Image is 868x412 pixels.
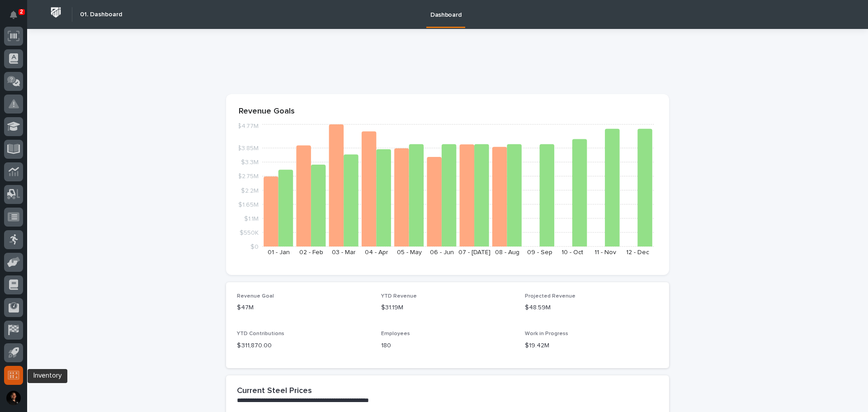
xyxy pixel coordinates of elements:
text: 09 - Sep [527,249,552,256]
span: YTD Contributions [237,331,284,336]
p: 2 [20,9,23,15]
text: 10 - Oct [561,249,583,256]
span: YTD Revenue [381,294,417,299]
tspan: $3.85M [237,145,259,152]
span: Projected Revenue [525,294,576,299]
text: 02 - Feb [299,249,323,256]
tspan: $3.3M [241,159,259,166]
tspan: $4.77M [237,123,259,129]
span: Employees [381,331,410,336]
tspan: $1.1M [244,215,259,222]
div: Notifications2 [11,11,23,25]
p: $47M [237,303,370,313]
text: 06 - Jun [430,249,454,256]
text: 04 - Apr [365,249,388,256]
button: users-avatar [4,388,23,407]
img: Workspace Logo [47,4,64,21]
button: Notifications [4,5,23,24]
tspan: $0 [250,244,259,250]
p: 180 [381,341,514,350]
text: 01 - Jan [268,249,290,256]
p: $19.42M [525,341,658,350]
p: $ 311,870.00 [237,341,370,350]
text: 03 - Mar [332,249,356,256]
text: 11 - Nov [594,249,616,256]
tspan: $1.65M [238,201,259,208]
tspan: $2.2M [241,187,259,194]
tspan: $550K [240,229,259,236]
p: $31.19M [381,303,514,313]
h2: Current Steel Prices [237,386,312,396]
span: Work in Progress [525,331,568,336]
span: Revenue Goal [237,294,274,299]
text: 07 - [DATE] [458,249,491,256]
text: 12 - Dec [626,249,649,256]
h2: 01. Dashboard [80,11,122,19]
text: 05 - May [397,249,422,256]
p: $48.59M [525,303,658,313]
p: Revenue Goals [239,107,656,117]
text: 08 - Aug [495,249,519,256]
tspan: $2.75M [238,173,259,180]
